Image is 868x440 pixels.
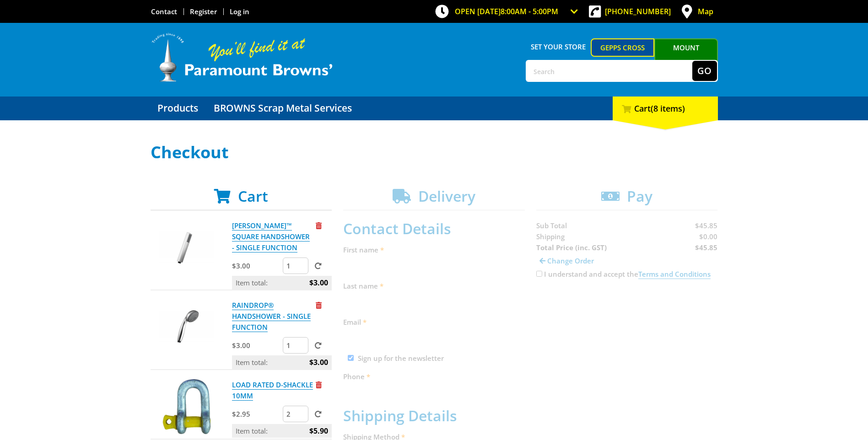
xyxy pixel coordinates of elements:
a: Gepps Cross [591,38,654,57]
span: $5.90 [309,424,328,438]
p: Item total: [232,276,332,290]
span: Set your store [526,38,591,55]
a: RAINDROP® HANDSHOWER - SINGLE FUNCTION [232,300,311,332]
a: Mount [PERSON_NAME] [654,38,718,73]
a: LOAD RATED D-SHACKLE 10MM [232,380,313,401]
p: $3.00 [232,340,281,351]
span: (8 items) [651,103,685,114]
span: 8:00am - 5:00pm [501,6,558,16]
a: Remove from cart [316,221,322,230]
a: Log in [230,7,249,16]
a: Remove from cart [316,300,322,310]
div: Cart [613,97,718,120]
h1: Checkout [151,143,718,161]
p: Item total: [232,355,332,369]
a: Go to the BROWNS Scrap Metal Services page [207,97,359,120]
img: LOAD RATED D-SHACKLE 10MM [159,379,214,434]
p: Item total: [232,424,332,438]
input: Search [527,61,692,81]
button: Go [692,61,717,81]
a: Remove from cart [316,380,322,389]
a: [PERSON_NAME]™ SQUARE HANDSHOWER - SINGLE FUNCTION [232,221,310,252]
span: Cart [238,186,268,206]
img: Paramount Browns' [151,32,334,83]
span: OPEN [DATE] [455,6,558,16]
p: $2.95 [232,408,281,419]
a: Go to the Products page [151,97,205,120]
span: $3.00 [309,355,328,369]
img: RONDEL™ SQUARE HANDSHOWER - SINGLE FUNCTION [159,220,214,275]
a: Go to the registration page [190,7,217,16]
span: $3.00 [309,276,328,290]
p: $3.00 [232,260,281,271]
a: Go to the Contact page [151,7,177,16]
img: RAINDROP® HANDSHOWER - SINGLE FUNCTION [159,300,214,354]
